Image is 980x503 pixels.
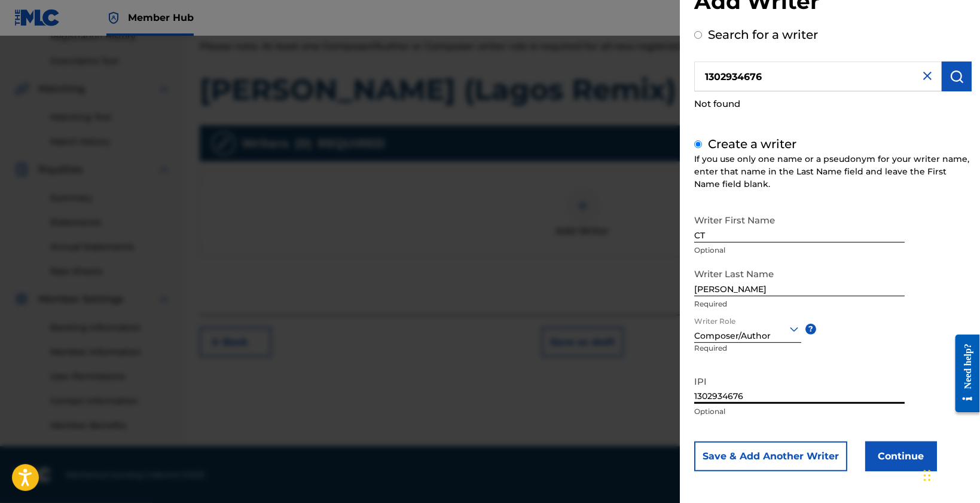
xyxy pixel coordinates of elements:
p: Required [694,343,735,370]
img: Search Works [950,69,964,84]
span: ? [805,324,816,335]
p: Required [694,299,905,309]
iframe: Chat Widget [920,446,980,503]
img: close [920,69,935,83]
p: Optional [694,406,905,417]
img: Top Rightsholder [106,11,121,25]
img: MLC Logo [14,9,60,26]
label: Search for a writer [708,27,818,42]
button: Save & Add Another Writer [694,441,847,471]
div: Drag [924,458,931,493]
label: Create a writer [708,137,796,151]
iframe: Resource Center [947,325,980,421]
button: Continue [865,441,937,471]
div: If you use only one name or a pseudonym for your writer name, enter that name in the Last Name fi... [694,153,972,191]
p: Optional [694,245,905,256]
input: Search writer's name or IPI Number [694,62,942,91]
span: Member Hub [128,11,194,24]
div: Not found [694,91,972,117]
